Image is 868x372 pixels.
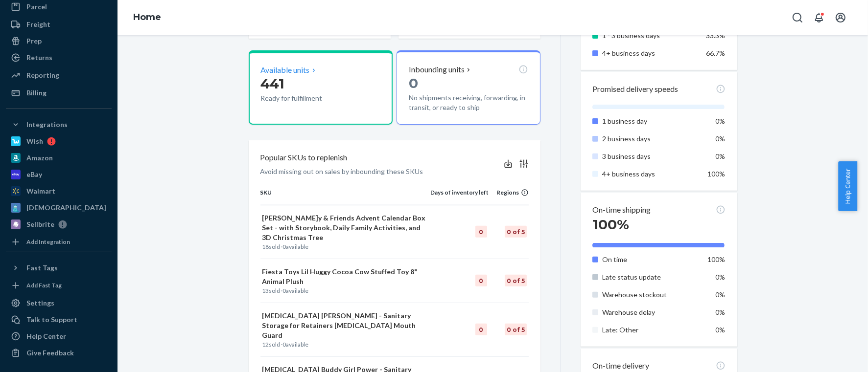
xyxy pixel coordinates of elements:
[26,203,106,213] div: [DEMOGRAPHIC_DATA]
[26,153,53,163] div: Amazon
[716,308,726,316] span: 0%
[592,204,651,216] p: On-time shipping
[602,272,699,282] p: Late status update
[261,93,352,103] p: Ready for fulfillment
[716,134,726,143] span: 0%
[283,341,286,348] span: 0
[409,75,418,91] span: 0
[261,75,285,92] span: 441
[26,88,47,98] div: Billing
[262,242,428,251] p: sold · available
[6,50,112,66] a: Returns
[708,170,726,178] span: 100%
[6,295,112,311] a: Settings
[6,167,112,182] a: eBay
[602,290,699,300] p: Warehouse stockout
[26,70,59,80] div: Reporting
[838,161,857,211] button: Help Center
[706,31,726,40] span: 33.3%
[831,8,850,27] button: Open account menu
[283,287,286,294] span: 0
[283,243,286,250] span: 0
[409,64,465,75] p: Inbounding units
[262,287,269,294] span: 13
[716,326,726,334] span: 0%
[409,93,528,112] p: No shipments receiving, forwarding, in transit, or ready to ship
[592,360,649,372] p: On-time delivery
[26,120,68,130] div: Integrations
[26,136,43,146] div: Wish
[26,238,70,246] div: Add Integration
[26,170,42,179] div: eBay
[592,84,678,95] p: Promised delivery speeds
[475,324,487,335] div: 0
[262,340,428,349] p: sold · available
[6,133,112,149] a: Wish
[489,188,529,197] div: Regions
[26,298,54,308] div: Settings
[249,50,393,125] button: Available units441Ready for fulfillment
[26,186,55,196] div: Walmart
[262,286,428,295] p: sold · available
[125,3,169,32] ol: breadcrumbs
[260,152,348,163] p: Popular SKUs to replenish
[26,20,50,29] div: Freight
[505,324,527,335] div: 0 of 5
[706,49,726,57] span: 66.7%
[716,290,726,299] span: 0%
[716,117,726,125] span: 0%
[6,117,112,132] button: Integrations
[26,281,62,289] div: Add Fast Tag
[602,31,699,41] p: 1 - 3 business days
[475,275,487,286] div: 0
[6,67,112,83] a: Reporting
[6,328,112,344] a: Help Center
[602,325,699,335] p: Late: Other
[26,36,42,46] div: Prep
[6,33,112,49] a: Prep
[6,260,112,276] button: Fast Tags
[26,263,58,273] div: Fast Tags
[6,85,112,101] a: Billing
[260,188,430,205] th: SKU
[602,116,699,126] p: 1 business day
[397,50,540,125] button: Inbounding units0No shipments receiving, forwarding, in transit, or ready to ship
[602,169,699,179] p: 4+ business days
[505,275,527,286] div: 0 of 5
[505,226,527,238] div: 0 of 5
[716,273,726,281] span: 0%
[262,243,269,250] span: 18
[26,219,54,229] div: Sellbrite
[6,150,112,166] a: Amazon
[602,307,699,317] p: Warehouse delay
[430,188,489,205] th: Days of inventory left
[6,345,112,361] button: Give Feedback
[6,280,112,291] a: Add Fast Tag
[262,267,428,286] p: Fiesta Toys Lil Huggy Cocoa Cow Stuffed Toy 8" Animal Plush
[260,167,423,176] p: Avoid missing out on sales by inbounding these SKUs
[26,2,47,12] div: Parcel
[6,217,112,232] a: Sellbrite
[602,152,699,161] p: 3 business days
[133,12,161,22] a: Home
[809,8,829,27] button: Open notifications
[26,53,52,63] div: Returns
[788,8,807,27] button: Open Search Box
[6,183,112,199] a: Walmart
[708,255,726,263] span: 100%
[26,348,74,358] div: Give Feedback
[475,226,487,238] div: 0
[262,341,269,348] span: 12
[262,213,428,242] p: [PERSON_NAME]y & Friends Advent Calendar Box Set - with Storybook, Daily Family Activities, and 3...
[592,216,629,233] span: 100%
[602,255,699,264] p: On time
[262,311,428,340] p: [MEDICAL_DATA] [PERSON_NAME] - Sanitary Storage for Retainers [MEDICAL_DATA] Mouth Guard
[26,315,77,325] div: Talk to Support
[6,236,112,248] a: Add Integration
[26,331,66,341] div: Help Center
[6,200,112,216] a: [DEMOGRAPHIC_DATA]
[602,134,699,144] p: 2 business days
[602,48,699,58] p: 4+ business days
[261,65,310,76] p: Available units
